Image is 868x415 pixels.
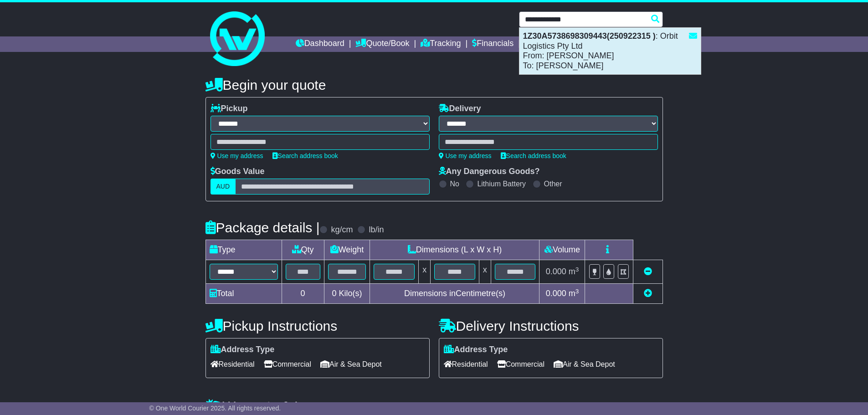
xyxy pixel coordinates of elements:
[575,288,579,295] sup: 3
[211,345,275,355] label: Address Type
[331,225,353,235] label: kg/cm
[296,36,344,52] a: Dashboard
[211,104,248,114] label: Pickup
[332,289,336,298] span: 0
[205,318,430,333] h4: Pickup Instructions
[264,357,311,371] span: Commercial
[519,28,701,74] div: : Orbit Logistics Pty Ltd From: [PERSON_NAME] To: [PERSON_NAME]
[439,167,540,177] label: Any Dangerous Goods?
[211,357,255,371] span: Residential
[472,36,514,52] a: Financials
[421,36,461,52] a: Tracking
[544,179,562,188] label: Other
[450,179,459,188] label: No
[324,240,370,260] td: Weight
[211,152,263,159] a: Use my address
[205,284,282,304] td: Total
[272,152,338,159] a: Search address book
[205,220,320,235] h4: Package details |
[320,357,382,371] span: Air & Sea Depot
[205,399,663,414] h4: Warranty & Insurance
[282,240,324,260] td: Qty
[644,289,652,298] a: Add new item
[444,357,488,371] span: Residential
[439,318,663,333] h4: Delivery Instructions
[539,240,585,260] td: Volume
[355,36,409,52] a: Quote/Book
[439,152,492,159] a: Use my address
[644,267,652,276] a: Remove this item
[370,284,539,304] td: Dimensions in Centimetre(s)
[546,289,566,298] span: 0.000
[211,179,236,195] label: AUD
[501,152,566,159] a: Search address book
[324,284,370,304] td: Kilo(s)
[205,240,282,260] td: Type
[282,284,324,304] td: 0
[569,267,579,276] span: m
[369,225,384,235] label: lb/in
[205,77,663,92] h4: Begin your quote
[523,31,656,41] strong: 1Z30A5738698309443(250922315 )
[419,260,431,284] td: x
[370,240,539,260] td: Dimensions (L x W x H)
[439,104,481,114] label: Delivery
[569,289,579,298] span: m
[479,260,491,284] td: x
[444,345,508,355] label: Address Type
[477,179,526,188] label: Lithium Battery
[211,167,265,177] label: Goods Value
[149,405,281,412] span: © One World Courier 2025. All rights reserved.
[546,267,566,276] span: 0.000
[575,266,579,273] sup: 3
[497,357,544,371] span: Commercial
[554,357,615,371] span: Air & Sea Depot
